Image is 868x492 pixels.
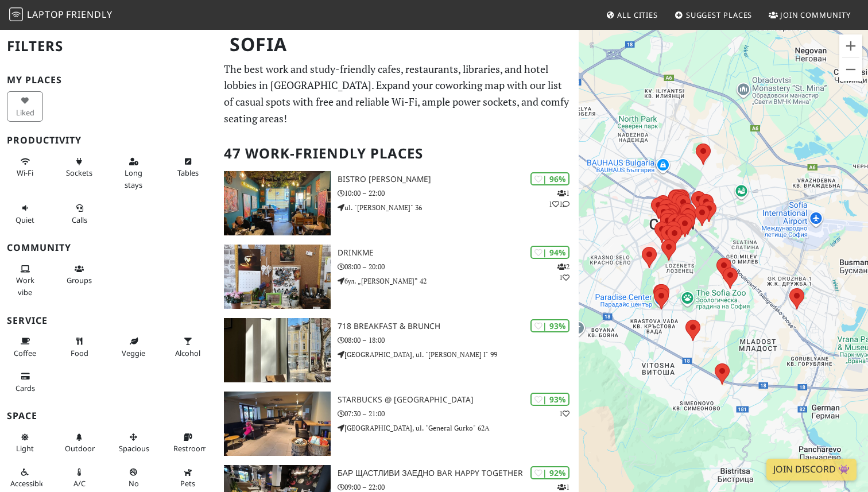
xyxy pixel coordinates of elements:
[61,152,98,183] button: Sockets
[670,5,757,25] a: Suggest Places
[224,171,331,235] img: Bistro Montanari
[557,261,569,283] p: 2 1
[180,478,195,489] span: Pet friendly
[10,478,45,489] span: Accessible
[217,392,579,456] a: Starbucks @ Sofia Center | 93% 1 Starbucks @ [GEOGRAPHIC_DATA] 07:30 – 21:00 [GEOGRAPHIC_DATA], u...
[65,443,95,454] span: Outdoor area
[530,466,569,479] div: | 92%
[115,332,152,362] button: Veggie
[61,259,98,290] button: Groups
[217,171,579,235] a: Bistro Montanari | 96% 111 Bistro [PERSON_NAME] 10:00 – 22:00 ul. "[PERSON_NAME]" 36
[7,135,210,146] h3: Productivity
[71,348,88,358] span: Food
[115,152,152,194] button: Long stays
[16,443,34,454] span: Natural light
[338,335,579,346] p: 08:00 – 18:00
[17,168,33,178] span: Stable Wi-Fi
[530,172,569,185] div: | 96%
[66,8,112,21] span: Friendly
[7,428,43,458] button: Light
[14,348,36,358] span: Coffee
[61,428,98,458] button: Outdoor
[224,61,572,127] p: The best work and study-friendly cafes, restaurants, libraries, and hotel lobbies in [GEOGRAPHIC_...
[338,395,579,405] h3: Starbucks @ [GEOGRAPHIC_DATA]
[72,215,87,225] span: Video/audio calls
[338,188,579,199] p: 10:00 – 22:00
[7,315,210,326] h3: Service
[119,443,149,454] span: Spacious
[686,10,753,20] span: Suggest Places
[530,246,569,259] div: | 94%
[338,408,579,419] p: 07:30 – 21:00
[530,393,569,406] div: | 93%
[839,58,862,81] button: Zoom out
[217,245,579,309] a: DrinkMe | 94% 21 DrinkMe 08:00 – 20:00 бул. „[PERSON_NAME]“ 42
[217,318,579,382] a: 718 Breakfast & Brunch | 93% 718 Breakfast & Brunch 08:00 – 18:00 [GEOGRAPHIC_DATA], ul. "[PERSON...
[559,408,569,419] p: 1
[7,410,210,421] h3: Space
[16,275,34,297] span: People working
[839,34,862,57] button: Zoom in
[617,10,658,20] span: All Cities
[66,168,92,178] span: Power sockets
[224,392,331,456] img: Starbucks @ Sofia Center
[530,319,569,332] div: | 93%
[67,275,92,285] span: Group tables
[9,5,113,25] a: LaptopFriendly LaptopFriendly
[125,168,142,189] span: Long stays
[170,332,206,362] button: Alcohol
[338,349,579,360] p: [GEOGRAPHIC_DATA], ul. "[PERSON_NAME] I" 99
[224,136,572,171] h2: 47 Work-Friendly Places
[175,348,200,358] span: Alcohol
[61,199,98,229] button: Calls
[170,152,206,183] button: Tables
[27,8,64,21] span: Laptop
[224,318,331,382] img: 718 Breakfast & Brunch
[224,245,331,309] img: DrinkMe
[177,168,199,178] span: Work-friendly tables
[338,175,579,184] h3: Bistro [PERSON_NAME]
[338,261,579,272] p: 08:00 – 20:00
[173,443,207,454] span: Restroom
[170,428,206,458] button: Restroom
[338,423,579,433] p: [GEOGRAPHIC_DATA], ul. "General Gurko" 62А
[7,242,210,253] h3: Community
[7,29,210,64] h2: Filters
[764,5,855,25] a: Join Community
[338,248,579,258] h3: DrinkMe
[220,29,576,60] h1: Sofia
[15,215,34,225] span: Quiet
[7,75,210,86] h3: My Places
[338,202,579,213] p: ul. "[PERSON_NAME]" 36
[122,348,145,358] span: Veggie
[73,478,86,489] span: Air conditioned
[766,459,857,481] a: Join Discord 👾
[7,259,43,301] button: Work vibe
[338,468,579,478] h3: Бар Щастливи Заедно Bar Happy Together
[15,383,35,393] span: Credit cards
[9,7,23,21] img: LaptopFriendly
[601,5,662,25] a: All Cities
[338,276,579,286] p: бул. „[PERSON_NAME]“ 42
[7,367,43,397] button: Cards
[780,10,851,20] span: Join Community
[7,152,43,183] button: Wi-Fi
[549,188,569,210] p: 1 1 1
[115,428,152,458] button: Spacious
[7,332,43,362] button: Coffee
[7,199,43,229] button: Quiet
[61,332,98,362] button: Food
[338,321,579,331] h3: 718 Breakfast & Brunch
